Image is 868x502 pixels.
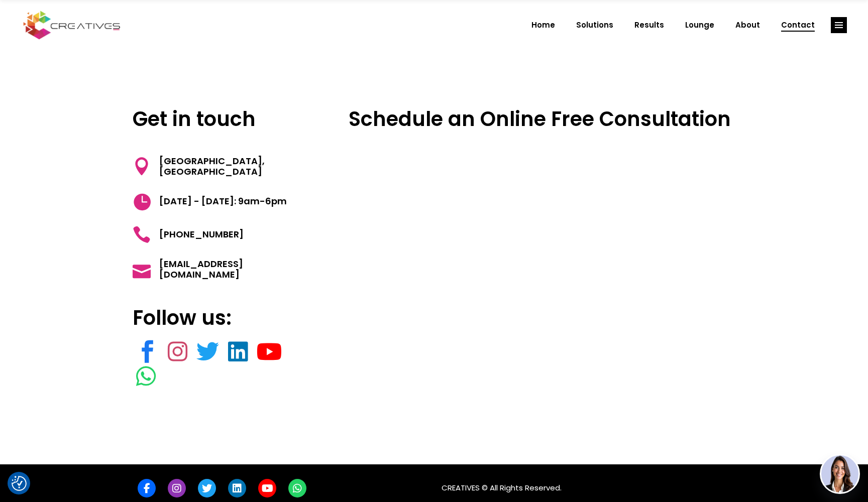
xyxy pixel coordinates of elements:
span: Solutions [576,12,613,38]
a: link [198,479,216,497]
span: [GEOGRAPHIC_DATA], [GEOGRAPHIC_DATA] [151,156,312,177]
a: link [196,339,219,364]
h3: Schedule an Online Free Consultation [345,107,735,131]
a: link [831,17,847,33]
button: Consent Preferences [12,476,27,491]
span: Lounge [685,12,714,38]
span: Contact [781,12,815,38]
a: link [228,339,248,364]
a: [PHONE_NUMBER] [133,225,244,243]
span: [EMAIL_ADDRESS][DOMAIN_NAME] [151,259,312,280]
span: Home [531,12,555,38]
img: agent [821,455,858,492]
a: Contact [771,12,825,38]
h3: Follow us: [133,306,312,330]
a: link [136,364,156,389]
a: Results [624,12,675,38]
img: Revisit consent button [12,476,27,491]
a: link [288,479,306,497]
a: link [228,479,246,497]
a: Home [521,12,566,38]
a: Solutions [566,12,624,38]
span: Results [634,12,664,38]
a: [EMAIL_ADDRESS][DOMAIN_NAME] [133,259,312,280]
span: [PHONE_NUMBER] [151,225,244,243]
span: [DATE] - [DATE]: 9am-6pm [151,192,287,210]
span: About [735,12,760,38]
a: link [258,479,276,497]
a: Lounge [675,12,725,38]
a: link [138,479,156,497]
a: link [136,339,159,364]
a: About [725,12,771,38]
a: link [168,339,187,364]
p: CREATIVES © All Rights Reserved. [442,474,735,494]
a: link [168,479,186,497]
img: Creatives [21,10,123,41]
a: link [257,339,282,364]
h3: Get in touch [133,107,312,131]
